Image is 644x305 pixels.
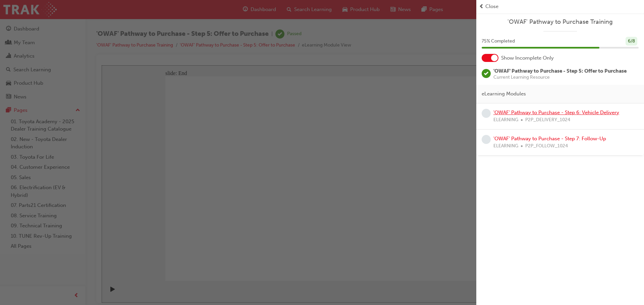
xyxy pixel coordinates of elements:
[479,3,641,10] button: prev-iconClose
[482,37,515,45] span: 75 % Completed
[525,142,568,150] span: P2P_FOLLOW_1024
[493,116,518,124] span: ELEARNING
[479,3,484,10] span: prev-icon
[493,68,627,74] span: 'OWAF' Pathway to Purchase - Step 5: Offer to Purchase
[626,37,637,46] div: 6 / 8
[3,221,15,232] button: Play (Ctrl+Alt+P)
[501,54,554,62] span: Show Incomplete Only
[482,69,491,78] span: learningRecordVerb_PASS-icon
[485,3,498,10] span: Close
[482,90,526,98] span: eLearning Modules
[493,75,627,80] span: Current Learning Resource
[493,142,518,150] span: ELEARNING
[493,109,619,116] a: 'OWAF' Pathway to Purchase - Step 6: Vehicle Delivery
[482,135,491,144] span: learningRecordVerb_NONE-icon
[525,116,570,124] span: P2P_DELIVERY_1024
[493,136,606,142] a: 'OWAF' Pathway to Purchase - Step 7: Follow-Up
[482,109,491,118] span: learningRecordVerb_NONE-icon
[3,216,15,237] div: playback controls
[482,18,639,26] a: 'OWAF' Pathway to Purchase Training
